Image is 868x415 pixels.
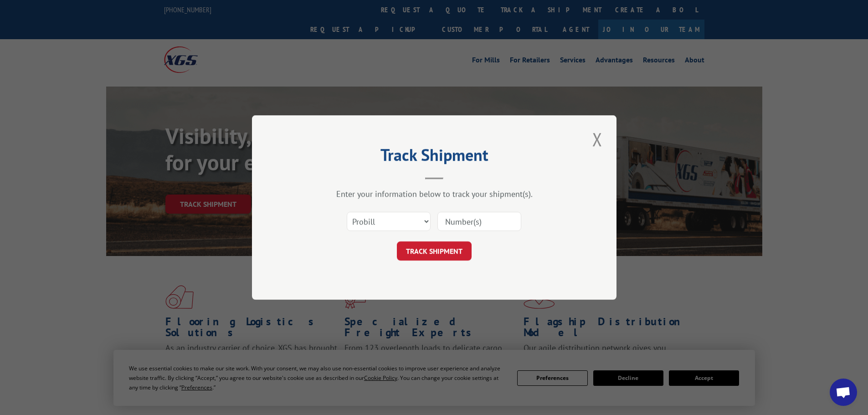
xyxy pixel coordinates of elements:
div: Enter your information below to track your shipment(s). [298,189,571,199]
button: Close modal [590,127,605,152]
a: Open chat [830,379,857,406]
input: Number(s) [437,212,521,231]
button: TRACK SHIPMENT [397,241,472,261]
h2: Track Shipment [298,149,571,166]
